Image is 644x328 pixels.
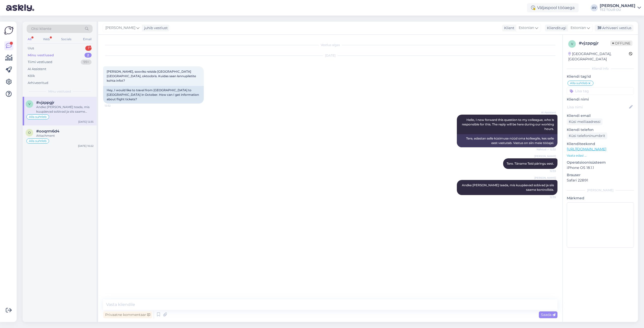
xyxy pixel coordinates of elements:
div: Socials [60,36,72,42]
a: [PERSON_NAME]TEZ TOUR OÜ [600,4,641,12]
div: Klienditugi [545,25,566,31]
div: 2 [85,53,92,58]
input: Lisa nimi [567,104,628,110]
span: [PERSON_NAME], sooviks reisida [GEOGRAPHIC_DATA] [GEOGRAPHIC_DATA], oktoobris. Kuidas saan lennup... [107,70,197,82]
div: Arhiveeritud [28,80,48,85]
div: AI Assistent [28,67,46,72]
div: Tiimi vestlused [28,60,52,65]
p: Vaata edasi ... [567,153,634,158]
input: Lisa tag [567,87,634,95]
p: Safari 22B91 [567,178,634,183]
span: [PERSON_NAME] [105,25,135,31]
span: Estonian [519,25,534,31]
div: Attachment [36,133,94,138]
span: Tere. Täname Teid päringu eest. [507,162,554,165]
p: Kliendi telefon [567,127,634,132]
div: # vjzppgjr [579,40,610,46]
a: [URL][DOMAIN_NAME] [567,147,606,151]
span: Alla suhtleb [29,115,47,118]
span: Offline [610,40,632,46]
span: Nähtud ✓ 12:32 [537,148,556,151]
span: Minu vestlused [48,89,71,94]
div: juhib vestlust [142,25,168,31]
div: [DATE] 10:22 [78,144,94,148]
span: o [28,131,31,134]
span: Alla suhtleb [570,82,588,85]
div: All [27,36,32,42]
p: iPhone OS 18.1.1 [567,165,634,170]
span: Andke [PERSON_NAME] teada, mis kuupäevad sobivad ja siis saame kontrollida. [462,183,555,192]
p: Kliendi tag'id [567,74,634,79]
div: AV [591,4,598,11]
div: Email [82,36,93,42]
div: TEZ TOUR OÜ [600,8,635,12]
p: Märkmed [567,196,634,201]
span: #ooqrm6d4 [36,129,59,133]
div: Väljaspool tööaega [527,3,579,12]
span: Hello, I now forward this question to my colleague, who is responsible for this. The reply will b... [462,118,555,131]
p: Kliendi nimi [567,97,634,102]
div: Küsi meiliaadressi [567,118,602,125]
div: [PERSON_NAME] [567,188,634,193]
div: Tere, edastan selle küsimuse nüüd oma kolleegile, kes selle eest vastutab. Vastus on siin meie tö... [457,134,557,147]
span: 12:32 [105,104,124,108]
span: v [571,42,573,46]
span: 12:35 [537,195,556,199]
div: [DATE] [103,53,557,58]
div: 1 [85,46,92,51]
p: Kliendi email [567,113,634,118]
p: Klienditeekond [567,141,634,147]
div: [GEOGRAPHIC_DATA], [GEOGRAPHIC_DATA] [568,51,629,62]
div: Hey, I would like to travel from [GEOGRAPHIC_DATA] to [GEOGRAPHIC_DATA] in October. How can I get... [103,86,204,104]
div: Web [42,36,51,42]
img: Askly Logo [4,26,14,35]
span: Alla suhtleb [29,139,47,143]
div: Andke [PERSON_NAME] teada, mis kuupäevad sobivad ja siis saame kontrollida. [36,105,94,114]
span: #vjzppgjr [36,100,54,105]
span: 12:33 [537,169,556,173]
span: Saada [541,312,555,317]
span: [PERSON_NAME] [534,176,556,180]
div: Minu vestlused [28,53,54,58]
div: Arhiveeri vestlus [595,25,633,31]
div: Klient [502,25,514,31]
div: Kõik [28,73,35,78]
p: Brauser [567,172,634,178]
div: Privaatne kommentaar [103,311,152,318]
span: Estonian [571,25,586,31]
div: [DATE] 12:35 [78,120,94,124]
span: v [28,102,30,106]
div: 99+ [81,60,92,65]
span: AI Assistent [537,111,556,114]
span: Otsi kliente [31,26,51,31]
div: Uus [28,46,34,51]
div: [PERSON_NAME] [600,4,635,8]
p: Operatsioonisüsteem [567,160,634,165]
div: Vestlus algas [103,43,557,47]
div: Küsi telefoninumbrit [567,132,607,139]
span: [PERSON_NAME] [534,154,556,158]
div: Kliendi info [567,66,634,71]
